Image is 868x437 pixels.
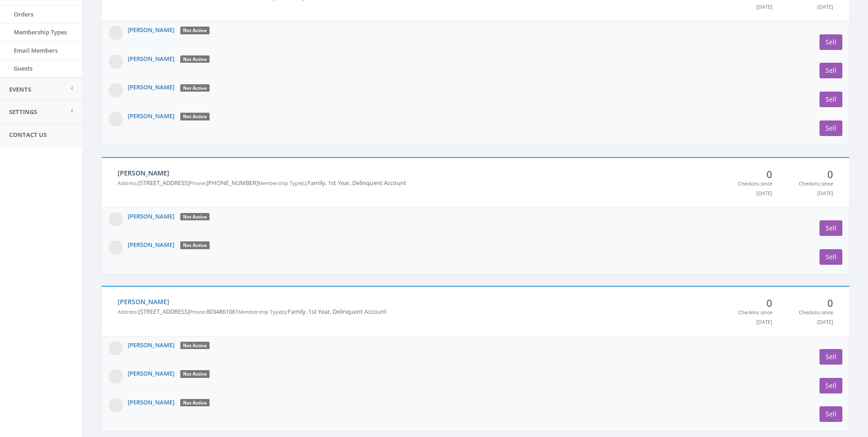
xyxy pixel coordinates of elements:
img: Photo [108,240,123,255]
img: Photo [108,26,123,40]
small: Checkins since [DATE] [799,309,833,325]
p: [STREET_ADDRESS] 8034861061 Family, 1st Year, Delinquent Account [118,307,712,316]
span: 0 [725,169,772,179]
span: 0 [786,298,833,307]
a: [PERSON_NAME] [128,112,174,120]
small: Checkins since [DATE] [799,180,833,197]
small: Membership Type(s): [258,180,307,186]
div: Not Active [180,213,210,221]
a: Sell [819,249,842,265]
span: Settings [9,108,37,116]
div: Not Active [180,342,210,350]
a: Sell [819,92,842,107]
a: Sell [819,378,842,393]
span: Events [9,85,31,93]
img: Photo [108,369,123,384]
small: Checkins since [DATE] [738,180,772,197]
img: Photo [108,83,123,98]
div: Not Active [180,113,210,121]
a: Sell [819,34,842,50]
small: Phone: [189,180,206,186]
a: Sell [819,406,842,422]
img: Photo [108,341,123,355]
a: [PERSON_NAME] [128,212,174,220]
a: Sell [819,120,842,136]
div: Not Active [180,27,210,35]
a: [PERSON_NAME] [128,26,174,34]
small: Phone: [189,308,206,315]
img: Photo [108,55,123,69]
div: Not Active [180,399,210,407]
p: [STREET_ADDRESS] [PHONE_NUMBER] Family, 1st Year, Delinquent Account [118,179,712,187]
a: [PERSON_NAME] [128,398,174,406]
a: Sell [819,220,842,236]
small: Address: [118,308,138,315]
div: Not Active [180,241,210,250]
span: 0 [786,169,833,179]
small: Checkins since [DATE] [738,309,772,325]
a: [PERSON_NAME] [128,369,174,377]
a: [PERSON_NAME] [118,297,169,306]
a: [PERSON_NAME] [128,55,174,63]
span: Email Members [14,46,58,55]
a: Sell [819,63,842,78]
small: Address: [118,180,138,186]
a: [PERSON_NAME] [128,240,174,249]
small: Membership Type(s): [238,308,288,315]
div: Not Active [180,55,210,64]
div: Not Active [180,84,210,93]
a: Sell [819,349,842,365]
img: Photo [108,112,123,126]
a: [PERSON_NAME] [128,83,174,91]
img: Photo [108,398,123,413]
img: Photo [108,212,123,227]
span: Contact Us [9,131,47,139]
span: 0 [725,298,772,307]
div: Not Active [180,370,210,378]
a: [PERSON_NAME] [128,341,174,349]
a: [PERSON_NAME] [118,169,169,177]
